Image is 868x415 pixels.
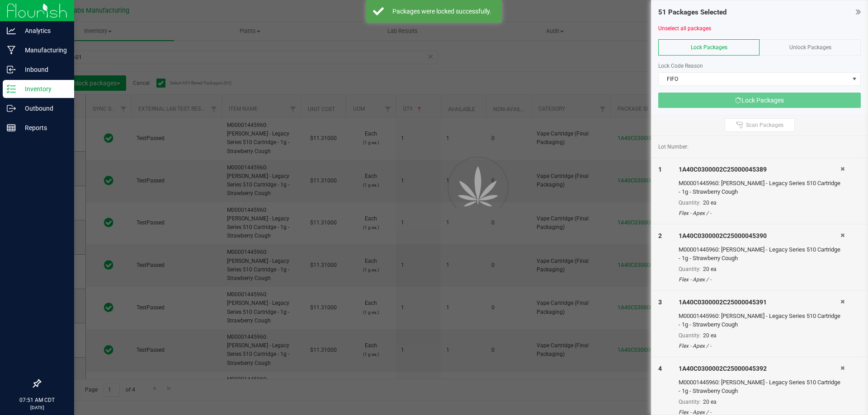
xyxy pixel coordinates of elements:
[746,121,783,129] span: Scan Packages
[16,122,70,133] p: Reports
[679,399,701,405] span: Quantity:
[703,399,717,405] span: 20 ea
[658,365,662,372] span: 4
[16,103,70,114] p: Outbound
[7,84,16,93] inline-svg: Inventory
[16,84,70,94] p: Inventory
[658,143,689,151] span: Lot Number:
[679,364,840,373] div: 1A40C0300002C25000045392
[679,165,840,174] div: 1A40C0300002C25000045389
[389,7,495,16] div: Packages were locked successfully.
[658,298,662,306] span: 3
[658,63,703,69] span: Lock Code Reason
[679,342,840,350] div: Flex - Apex / -
[7,46,16,55] inline-svg: Manufacturing
[679,245,840,263] div: M00001445960: [PERSON_NAME] - Legacy Series 510 Cartridge - 1g - Strawberry Cough
[703,200,717,206] span: 20 ea
[4,404,70,411] p: [DATE]
[703,266,717,272] span: 20 ea
[16,64,70,75] p: Inbound
[7,123,16,132] inline-svg: Reports
[16,45,70,56] p: Manufacturing
[679,332,701,339] span: Quantity:
[4,396,70,404] p: 07:51 AM CDT
[703,332,717,339] span: 20 ea
[658,93,861,108] button: Lock Packages
[679,298,840,307] div: 1A40C0300002C25000045391
[7,104,16,113] inline-svg: Outbound
[679,231,840,241] div: 1A40C0300002C25000045390
[679,275,840,284] div: Flex - Apex / -
[658,25,711,32] a: Unselect all packages
[679,209,840,217] div: Flex - Apex / -
[725,118,795,132] button: Scan Packages
[7,26,16,35] inline-svg: Analytics
[7,65,16,74] inline-svg: Inbound
[691,44,727,51] span: Lock Packages
[658,166,662,173] span: 1
[16,25,70,36] p: Analytics
[658,232,662,239] span: 2
[679,266,701,272] span: Quantity:
[679,312,840,329] div: M00001445960: [PERSON_NAME] - Legacy Series 510 Cartridge - 1g - Strawberry Cough
[659,73,849,85] span: FIFO
[679,200,701,206] span: Quantity:
[679,179,840,196] div: M00001445960: [PERSON_NAME] - Legacy Series 510 Cartridge - 1g - Strawberry Cough
[679,378,840,396] div: M00001445960: [PERSON_NAME] - Legacy Series 510 Cartridge - 1g - Strawberry Cough
[789,44,831,51] span: Unlock Packages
